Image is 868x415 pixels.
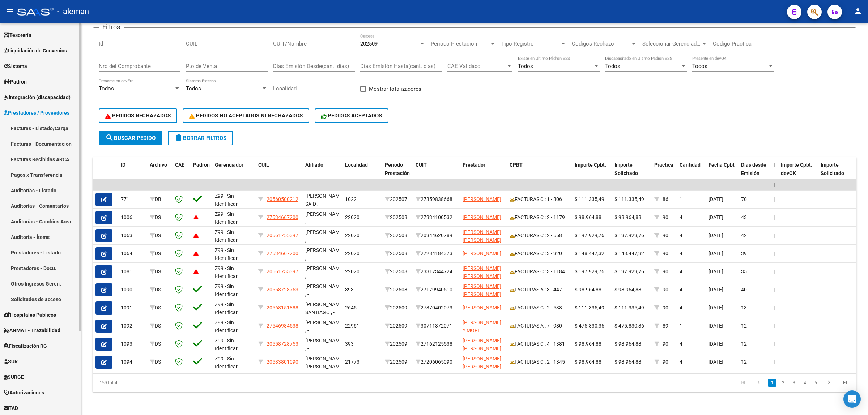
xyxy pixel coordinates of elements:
span: Z99 - Sin Identificar [215,265,238,279]
span: Fecha Cpbt [709,162,735,168]
span: PEDIDOS RECHAZADOS [105,112,171,119]
div: 202508 [385,213,410,222]
div: 202508 [385,249,410,258]
div: FACTURAS C : 4 - 1381 [510,340,569,348]
span: Borrar Filtros [174,135,226,141]
span: $ 475.830,36 [575,323,604,329]
span: Importe Solicitado devOK [821,162,844,184]
div: 202507 [385,195,410,204]
datatable-header-cell: Practica [651,157,677,189]
span: Período Prestación [385,162,410,176]
span: 20561755397 [267,269,298,274]
span: $ 98.964,88 [614,359,641,365]
span: 20558728753 [267,287,298,292]
span: [DATE] [709,269,723,274]
datatable-header-cell: Importe Cpbt. devOK [778,157,818,189]
span: Mostrar totalizadores [369,85,421,93]
span: 1 [680,196,682,202]
datatable-header-cell: CAE [172,157,190,189]
span: Archivo [150,162,167,168]
div: DS [150,249,169,258]
span: $ 111.335,49 [575,305,604,311]
div: 27334100532 [416,213,457,222]
span: | [774,305,775,311]
span: Z99 - Sin Identificar [215,247,238,261]
span: [PERSON_NAME] , - [305,320,344,334]
span: [PERSON_NAME] [PERSON_NAME] [463,229,501,243]
span: $ 197.929,76 [575,269,604,274]
div: FACTURAS A : 3 - 447 [510,286,569,294]
span: 4 [680,269,682,274]
span: [PERSON_NAME] [463,251,501,256]
span: Codigos Rechazo [572,40,630,47]
a: go to next page [822,379,836,387]
li: page 2 [778,377,788,389]
span: Tesorería [4,31,31,39]
li: page 3 [788,377,799,389]
div: FACTURAS C : 3 - 920 [510,249,569,258]
span: Autorizaciones [4,389,44,397]
span: $ 148.447,32 [575,251,604,256]
div: 1006 [121,213,144,222]
li: page 4 [799,377,810,389]
span: 393 [345,341,354,347]
span: 20560500212 [267,196,298,202]
span: Z99 - Sin Identificar [215,283,238,298]
button: PEDIDOS ACEPTADOS [315,108,389,123]
span: PEDIDOS ACEPTADOS [321,112,382,119]
div: FACTURAS C : 2 - 1179 [510,213,569,222]
span: 22020 [345,214,359,220]
span: Z99 - Sin Identificar [215,193,238,207]
span: | [774,359,775,365]
span: [PERSON_NAME] , [305,211,344,225]
span: Tipo Registro [501,40,560,47]
a: 4 [800,379,809,387]
li: page 1 [767,377,778,389]
span: Padrón [4,78,27,86]
span: 22020 [345,251,359,256]
div: FACTURAS C : 1 - 306 [510,195,569,204]
span: Prestador [463,162,485,168]
span: | [774,269,775,274]
span: 35 [741,269,747,274]
span: SUR [4,358,18,365]
span: $ 98.964,88 [575,341,601,347]
span: [PERSON_NAME] [PERSON_NAME] [463,283,501,298]
span: 39 [741,251,747,256]
div: 159 total [93,374,244,392]
mat-icon: menu [6,7,14,16]
span: 42 [741,232,747,238]
span: Fiscalización RG [4,342,47,350]
span: [PERSON_NAME] SANTIAGO , - [305,301,344,316]
span: Gerenciador [215,162,243,168]
span: Seleccionar Gerenciador [642,40,701,47]
span: 13 [741,305,747,311]
span: Hospitales Públicos [4,311,56,319]
span: 4 [680,232,682,238]
div: DS [150,286,169,294]
span: [PERSON_NAME] , - [305,283,344,298]
span: 4 [680,251,682,256]
button: PEDIDOS RECHAZADOS [99,108,177,123]
span: 4 [680,214,682,220]
mat-icon: person [854,7,862,16]
div: 27179940510 [416,286,457,294]
a: 1 [768,379,776,387]
span: [PERSON_NAME] SAID , - [305,193,344,207]
span: CPBT [510,162,523,168]
span: TAD [4,404,18,412]
span: $ 197.929,76 [614,269,644,274]
div: 1094 [121,358,144,366]
mat-icon: delete [174,133,183,142]
span: | [774,323,775,329]
datatable-header-cell: ID [118,157,147,189]
div: 1081 [121,268,144,276]
span: Z99 - Sin Identificar [215,301,238,316]
span: 27534667200 [267,214,298,220]
div: FACTURAS C : 3 - 1184 [510,268,569,276]
span: 90 [663,359,668,365]
h3: Filtros [99,22,124,32]
span: Todos [186,85,201,92]
span: Liquidación de Convenios [4,47,67,55]
span: 4 [680,305,682,311]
